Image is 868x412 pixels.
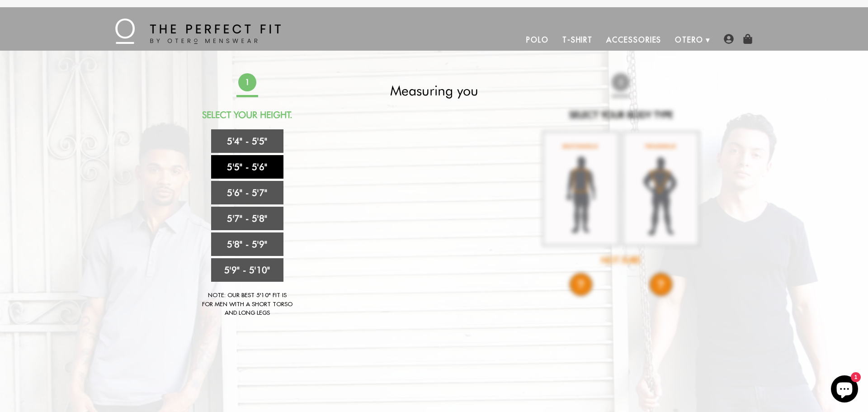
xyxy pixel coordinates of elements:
a: 5'4" - 5'5" [211,129,283,153]
a: Accessories [599,29,668,51]
inbox-online-store-chat: Shopify online store chat [828,375,861,405]
span: 1 [237,72,258,93]
img: shopping-bag-icon.png [743,34,753,44]
img: user-account-icon.png [724,34,734,44]
h2: Measuring you [354,82,514,99]
a: 5'8" - 5'9" [211,232,283,256]
a: Otero [668,29,710,51]
a: 5'5" - 5'6" [211,155,283,179]
h2: Select Your Height. [167,109,327,120]
a: 5'7" - 5'8" [211,207,283,230]
img: The Perfect Fit - by Otero Menswear - Logo [115,19,281,44]
a: T-Shirt [556,29,599,51]
a: 5'6" - 5'7" [211,181,283,204]
a: 5'9" - 5'10" [211,258,283,282]
a: Polo [519,29,556,51]
div: Note: Our best 5'10" fit is for men with a short torso and long legs [202,291,292,317]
